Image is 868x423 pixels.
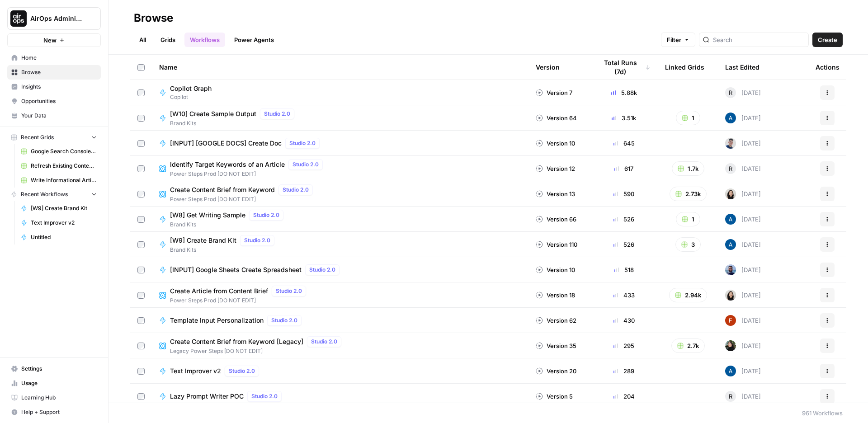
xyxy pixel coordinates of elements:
a: Opportunities [7,94,101,108]
div: [DATE] [725,366,761,376]
a: Google Search Console - [DOMAIN_NAME] [17,144,101,159]
a: Lazy Prompt Writer POCStudio 2.0 [159,391,521,402]
a: All [134,33,151,47]
span: Studio 2.0 [289,139,316,147]
a: [W10] Create Sample OutputStudio 2.0Brand Kits [159,108,521,127]
button: Create [812,33,843,47]
a: Settings [7,362,101,376]
div: Version 20 [536,367,576,376]
a: [W9] Create Brand Kit [17,201,101,216]
div: Version 35 [536,341,576,350]
span: Brand Kits [170,221,287,229]
a: Untitled [17,230,101,244]
span: Untitled [31,233,97,241]
span: Home [21,54,97,62]
a: Identify Target Keywords of an ArticleStudio 2.0Power Steps Prod [DO NOT EDIT] [159,159,521,178]
div: Version 64 [536,113,577,122]
img: he81ibor8lsei4p3qvg4ugbvimgp [725,366,736,376]
div: 3.51k [597,113,651,122]
button: 1 [676,212,700,226]
div: Version 110 [536,240,577,249]
div: [DATE] [725,138,761,149]
span: Browse [21,68,97,76]
a: Workflows [184,33,225,47]
span: Settings [21,365,97,373]
input: Search [713,35,805,44]
span: Identify Target Keywords of an Article [170,160,285,169]
div: 645 [597,139,651,148]
div: Version 18 [536,291,575,300]
button: 3 [675,237,701,252]
div: 295 [597,341,651,350]
span: Power Steps Prod [DO NOT EDIT] [170,195,316,203]
div: Last Edited [725,55,759,80]
button: New [7,33,101,47]
span: Studio 2.0 [292,160,319,169]
span: New [43,36,57,45]
span: Create Article from Content Brief [170,287,268,296]
div: Version 66 [536,215,576,224]
div: 204 [597,392,651,401]
img: AirOps Administrative Logo [10,10,27,27]
div: Actions [816,55,840,80]
span: Studio 2.0 [283,186,309,194]
a: Grids [155,33,181,47]
div: [DATE] [725,214,761,225]
div: 590 [597,189,651,198]
img: he81ibor8lsei4p3qvg4ugbvimgp [725,239,736,250]
div: [DATE] [725,340,761,351]
div: [DATE] [725,163,761,174]
span: Filter [667,35,681,44]
button: 2.94k [669,288,707,302]
div: Linked Grids [665,55,704,80]
span: Opportunities [21,97,97,105]
div: Total Runs (7d) [597,55,651,80]
div: [DATE] [725,87,761,98]
span: Google Search Console - [DOMAIN_NAME] [31,147,97,155]
a: Usage [7,376,101,390]
span: Studio 2.0 [271,316,297,324]
div: 433 [597,291,651,300]
div: 961 Workflows [802,409,843,418]
div: 289 [597,367,651,376]
a: Power Agents [229,33,279,47]
span: Template Input Personalization [170,316,264,325]
span: Recent Workflows [21,190,68,198]
span: R [729,392,732,401]
span: Brand Kits [170,119,298,127]
div: Version [536,55,560,80]
div: Version 12 [536,164,575,173]
div: Version 5 [536,392,573,401]
span: [INPUT] [GOOGLE DOCS] Create Doc [170,139,282,148]
button: 1.7k [672,161,704,176]
span: Studio 2.0 [253,211,279,219]
a: Refresh Existing Content (3) [17,159,101,173]
span: Create Content Brief from Keyword [Legacy] [170,337,303,346]
a: [INPUT] [GOOGLE DOCS] Create DocStudio 2.0 [159,138,521,149]
span: [W9] Create Brand Kit [31,204,97,212]
img: he81ibor8lsei4p3qvg4ugbvimgp [725,113,736,123]
a: Browse [7,65,101,80]
button: Filter [661,33,695,47]
a: Your Data [7,108,101,123]
span: [W10] Create Sample Output [170,109,256,118]
span: Learning Hub [21,394,97,402]
span: [INPUT] Google Sheets Create Spreadsheet [170,265,302,274]
span: R [729,88,732,97]
a: [W9] Create Brand KitStudio 2.0Brand Kits [159,235,521,254]
a: Home [7,51,101,65]
button: 1 [676,111,700,125]
a: [W8] Get Writing SampleStudio 2.0Brand Kits [159,210,521,229]
button: Workspace: AirOps Administrative [7,7,101,30]
div: [DATE] [725,391,761,402]
span: Studio 2.0 [264,110,290,118]
div: 430 [597,316,651,325]
span: Refresh Existing Content (3) [31,162,97,170]
span: Write Informational Article [31,176,97,184]
span: [W8] Get Writing Sample [170,211,245,220]
span: Insights [21,83,97,91]
a: Learning Hub [7,390,101,405]
img: he81ibor8lsei4p3qvg4ugbvimgp [725,214,736,225]
div: Name [159,55,521,80]
span: Lazy Prompt Writer POC [170,392,244,401]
